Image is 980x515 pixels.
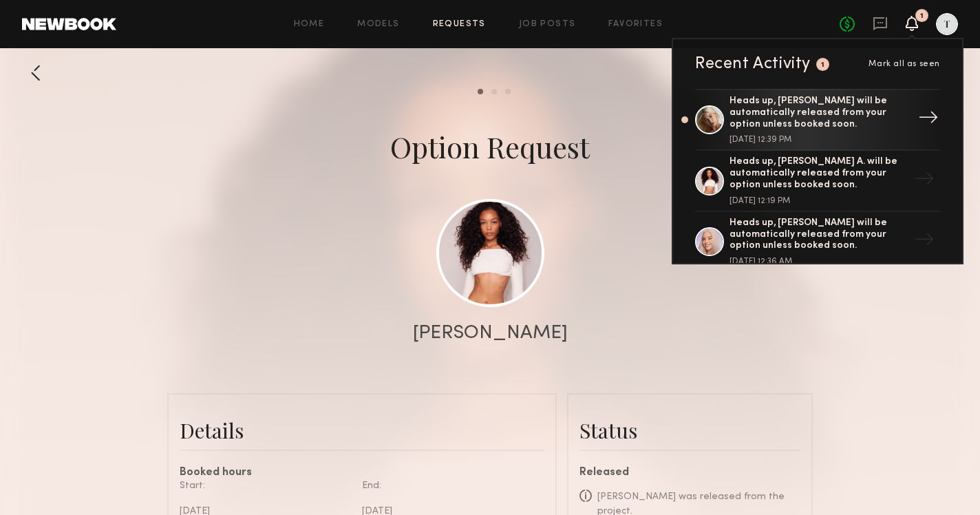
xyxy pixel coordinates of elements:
[608,20,663,29] a: Favorites
[390,127,590,166] div: Option Request
[433,20,486,29] a: Requests
[180,479,352,493] div: Start:
[913,102,944,138] div: →
[729,136,908,144] div: [DATE] 12:39 PM
[413,324,568,343] div: [PERSON_NAME]
[908,163,940,199] div: →
[908,224,940,260] div: →
[519,20,576,29] a: Job Posts
[729,197,908,205] div: [DATE] 12:19 PM
[695,56,811,72] div: Recent Activity
[579,417,800,444] div: Status
[579,467,800,479] div: Released
[729,257,908,266] div: [DATE] 12:36 AM
[362,479,534,493] div: End:
[357,20,399,29] a: Models
[695,212,940,273] a: Heads up, [PERSON_NAME] will be automatically released from your option unless booked soon.[DATE]...
[920,12,924,20] div: 1
[821,61,825,69] div: 1
[729,156,908,191] div: Heads up, [PERSON_NAME] A. will be automatically released from your option unless booked soon.
[869,60,940,68] span: Mark all as seen
[695,151,940,211] a: Heads up, [PERSON_NAME] A. will be automatically released from your option unless booked soon.[DA...
[695,89,940,151] a: Heads up, [PERSON_NAME] will be automatically released from your option unless booked soon.[DATE]...
[180,467,544,479] div: Booked hours
[729,218,908,252] div: Heads up, [PERSON_NAME] will be automatically released from your option unless booked soon.
[729,96,908,130] div: Heads up, [PERSON_NAME] will be automatically released from your option unless booked soon.
[294,20,325,29] a: Home
[180,417,544,444] div: Details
